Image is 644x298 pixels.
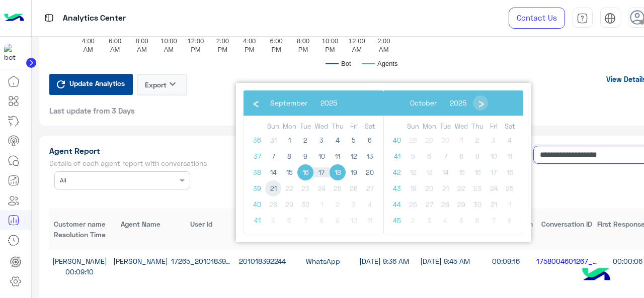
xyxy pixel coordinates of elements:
[297,164,313,180] span: 16
[362,132,378,148] span: 6
[270,98,307,107] span: September
[296,37,309,45] text: 8:00
[486,121,502,132] th: weekday
[83,46,93,53] text: AM
[293,256,354,266] div: WhatsApp
[49,106,135,116] span: Last update from 3 Days
[108,37,121,45] text: 6:00
[64,30,67,37] text: 0
[164,46,174,53] text: AM
[330,132,346,148] span: 4
[297,132,313,148] span: 2
[579,258,614,293] img: hulul-logo.png
[110,46,120,53] text: AM
[330,164,346,180] span: 18
[137,46,147,53] text: AM
[49,229,110,240] div: Resolution Time
[377,37,390,45] text: 2:00
[167,78,179,90] i: keyboard_arrow_down
[49,159,350,167] h5: Details of each agent report with conversations
[248,95,263,110] span: ‹
[60,176,66,184] span: All
[379,46,389,53] text: AM
[236,83,531,242] bs-daterangepicker-container: calendar
[243,37,256,45] text: 4:00
[313,132,330,148] span: 3
[217,46,227,53] text: PM
[536,256,597,266] div: 1758004601267_f353104a-a0eb-409d-9b18-48364ccb4a8f
[232,219,293,229] div: Phone Number
[405,121,421,132] th: weekday
[389,164,405,180] span: 42
[313,121,330,132] th: weekday
[404,95,443,111] button: October
[377,60,398,67] text: Agents
[265,164,281,180] span: 14
[43,12,55,24] img: tab
[475,256,536,266] div: 00:09:16
[313,164,330,180] span: 17
[469,121,486,132] th: weekday
[187,37,204,45] text: 12:00
[450,98,466,107] span: 2025
[49,74,133,95] button: Update Analytics
[297,148,313,164] span: 9
[330,121,346,132] th: weekday
[352,46,362,53] text: AM
[320,98,337,107] span: 2025
[573,8,593,29] a: tab
[249,196,265,213] span: 40
[389,196,405,213] span: 44
[232,256,293,266] div: 201018392244
[49,256,110,266] div: [PERSON_NAME]
[249,95,264,111] button: ‹
[49,266,110,277] div: 00:09:10
[536,219,597,229] div: Conversation ID
[49,146,350,156] h1: Agent Report
[389,132,405,148] span: 40
[421,121,437,132] th: weekday
[362,164,378,180] span: 20
[346,164,362,180] span: 19
[281,148,297,164] span: 8
[389,213,405,229] span: 45
[354,256,415,266] div: [DATE] 9:36 AM
[265,148,281,164] span: 7
[362,121,378,132] th: weekday
[281,121,297,132] th: weekday
[110,219,171,229] div: Agent Name
[4,44,22,62] img: 317874714732967
[297,121,313,132] th: weekday
[271,46,281,53] text: PM
[249,164,265,180] span: 38
[346,132,362,148] span: 5
[171,256,232,266] div: 17265_201018392244
[244,46,254,53] text: PM
[135,37,148,45] text: 8:00
[437,121,453,132] th: weekday
[4,8,24,29] img: Logo
[388,96,488,105] bs-datepicker-navigation-view: ​ ​ ​
[298,46,308,53] text: PM
[349,37,365,45] text: 12:00
[473,95,489,110] span: ›
[264,95,314,111] button: September
[577,13,588,24] img: tab
[453,121,469,132] th: weekday
[249,132,265,148] span: 36
[160,37,177,45] text: 10:00
[281,132,297,148] span: 1
[389,180,405,196] span: 43
[270,37,282,45] text: 6:00
[502,121,518,132] th: weekday
[346,148,362,164] span: 12
[325,46,335,53] text: PM
[82,37,94,45] text: 4:00
[49,219,110,229] div: Customer name
[63,12,126,25] p: Analytics Center
[330,148,346,164] span: 11
[265,132,281,148] span: 31
[321,37,338,45] text: 10:00
[216,37,228,45] text: 2:00
[281,164,297,180] span: 15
